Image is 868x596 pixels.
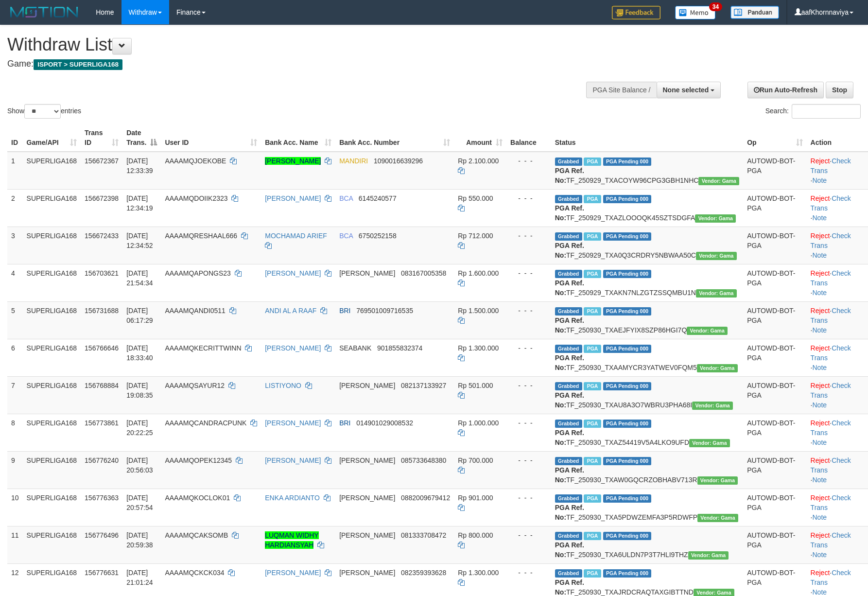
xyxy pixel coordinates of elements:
[265,494,320,502] a: ENKA ARDIANTO
[85,232,119,240] span: 156672433
[743,339,806,376] td: AUTOWD-BOT-PGA
[510,156,547,166] div: - - -
[126,569,153,586] span: [DATE] 21:01:24
[811,382,851,399] a: Check Trans
[85,569,119,577] span: 156776631
[697,514,738,522] span: Vendor URL: https://trx31.1velocity.biz
[555,204,584,222] b: PGA Ref. No:
[24,104,61,119] select: Showentries
[811,382,830,389] a: Reject
[401,569,446,577] span: Copy 082359393628 to clipboard
[551,489,743,526] td: TF_250930_TXA5PDWZEMFA3P5RDWFP
[339,456,395,464] span: [PERSON_NAME]
[23,489,81,526] td: SUPERLIGA168
[458,232,493,240] span: Rp 712.000
[23,189,81,227] td: SUPERLIGA168
[551,339,743,376] td: TF_250930_TXAAMYCR3YATWEV0FQM5
[603,270,652,278] span: PGA Pending
[7,104,81,119] label: Show entries
[85,157,119,165] span: 156672367
[811,569,851,586] a: Check Trans
[85,494,119,502] span: 156776363
[555,420,582,428] span: Grabbed
[165,269,230,277] span: AAAAMQAPONGS23
[85,382,119,389] span: 156768884
[458,456,493,464] span: Rp 700.000
[603,307,652,316] span: PGA Pending
[747,82,824,98] a: Run Auto-Refresh
[265,456,321,464] a: [PERSON_NAME]
[603,158,652,166] span: PGA Pending
[743,451,806,489] td: AUTOWD-BOT-PGA
[675,6,716,19] img: Button%20Memo.svg
[811,307,851,324] a: Check Trans
[23,264,81,301] td: SUPERLIGA168
[126,382,153,399] span: [DATE] 19:08:35
[811,531,830,539] a: Reject
[161,124,261,152] th: User ID: activate to sort column ascending
[506,124,551,152] th: Balance
[23,451,81,489] td: SUPERLIGA168
[23,124,81,152] th: Game/API: activate to sort column ascending
[23,339,81,376] td: SUPERLIGA168
[584,569,601,578] span: Marked by aafandaneth
[696,289,737,298] span: Vendor URL: https://trx31.1velocity.biz
[811,456,830,464] a: Reject
[555,532,582,540] span: Grabbed
[584,195,601,203] span: Marked by aafsoycanthlai
[165,157,226,165] span: AAAAMQJOEKOBE
[584,232,601,241] span: Marked by aafsoycanthlai
[603,532,652,540] span: PGA Pending
[126,269,153,287] span: [DATE] 21:54:34
[458,344,499,352] span: Rp 1.300.000
[401,382,446,389] span: Copy 082137133927 to clipboard
[165,232,237,240] span: AAAAMQRESHAAL666
[813,476,827,484] a: Note
[34,59,122,70] span: ISPORT > SUPERLIGA168
[555,158,582,166] span: Grabbed
[811,232,830,240] a: Reject
[458,569,499,577] span: Rp 1.300.000
[510,568,547,578] div: - - -
[401,456,446,464] span: Copy 085733648380 to clipboard
[743,124,806,152] th: Op: activate to sort column ascending
[813,214,827,222] a: Note
[85,194,119,202] span: 156672398
[356,307,413,315] span: Copy 769501009716535 to clipboard
[7,301,23,339] td: 5
[603,494,652,503] span: PGA Pending
[811,194,830,202] a: Reject
[813,551,827,559] a: Note
[335,124,454,152] th: Bank Acc. Number: activate to sort column ascending
[555,270,582,278] span: Grabbed
[126,307,153,324] span: [DATE] 06:17:29
[697,364,738,372] span: Vendor URL: https://trx31.1velocity.biz
[265,531,318,549] a: LUQMAN WIDHY HARDIANSYAH
[458,307,499,315] span: Rp 1.500.000
[85,269,119,277] span: 156703621
[23,414,81,451] td: SUPERLIGA168
[811,494,830,502] a: Reject
[81,124,122,152] th: Trans ID: activate to sort column ascending
[555,307,582,316] span: Grabbed
[603,382,652,390] span: PGA Pending
[510,493,547,503] div: - - -
[458,382,493,389] span: Rp 501.000
[265,419,321,427] a: [PERSON_NAME]
[811,569,830,577] a: Reject
[510,418,547,428] div: - - -
[663,86,709,94] span: None selected
[584,307,601,316] span: Marked by aafromsomean
[813,364,827,371] a: Note
[811,419,830,427] a: Reject
[339,307,350,315] span: BRI
[126,344,153,362] span: [DATE] 18:33:40
[555,279,584,297] b: PGA Ref. No:
[454,124,506,152] th: Amount: activate to sort column ascending
[584,270,601,278] span: Marked by aafchhiseyha
[811,344,851,362] a: Check Trans
[826,82,853,98] a: Stop
[510,381,547,390] div: - - -
[7,264,23,301] td: 4
[265,344,321,352] a: [PERSON_NAME]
